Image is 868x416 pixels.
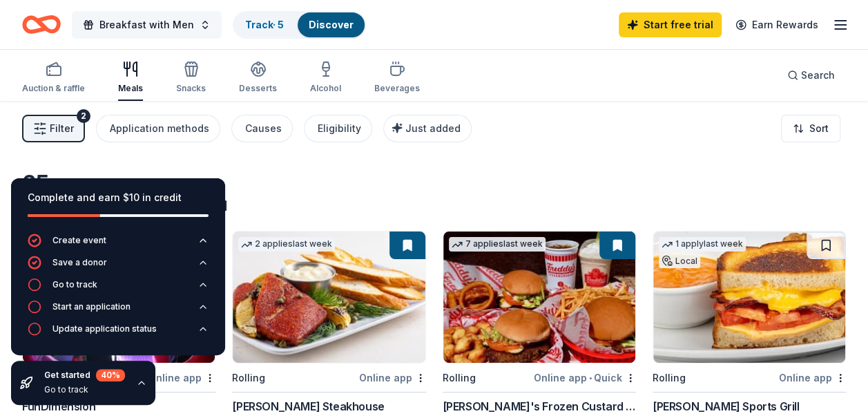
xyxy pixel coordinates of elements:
[310,83,341,94] div: Alcohol
[779,369,846,386] div: Online app
[118,55,143,101] button: Meals
[52,235,106,246] div: Create event
[781,115,840,142] button: Sort
[28,322,209,344] button: Update application status
[443,231,635,363] img: Image for Freddy's Frozen Custard & Steakburgers
[809,120,829,137] span: Sort
[72,11,222,39] button: Breakfast with Men
[28,189,209,206] div: Complete and earn $10 in credit
[359,369,426,386] div: Online app
[245,19,284,30] a: Track· 5
[118,83,143,94] div: Meals
[52,279,97,290] div: Go to track
[28,256,209,278] button: Save a donor
[239,55,277,101] button: Desserts
[44,369,125,381] div: Get started
[77,109,90,123] div: 2
[52,257,107,268] div: Save a donor
[233,231,425,363] img: Image for Perry's Steakhouse
[534,369,636,386] div: Online app Quick
[28,234,209,256] button: Create event
[110,120,209,137] div: Application methods
[659,254,700,268] div: Local
[310,55,341,101] button: Alcohol
[239,83,277,94] div: Desserts
[28,300,209,322] button: Start an application
[309,19,354,30] a: Discover
[449,237,546,252] div: 7 applies last week
[318,120,361,137] div: Eligibility
[653,370,686,386] div: Rolling
[232,370,265,386] div: Rolling
[727,12,827,37] a: Earn Rewards
[22,83,85,94] div: Auction & raffle
[22,8,61,41] a: Home
[443,398,636,415] div: [PERSON_NAME]'s Frozen Custard & Steakburgers
[232,398,384,415] div: [PERSON_NAME] Steakhouse
[231,115,293,142] button: Causes
[589,372,592,384] span: •
[619,12,722,37] a: Start free trial
[44,384,125,395] div: Go to track
[238,237,335,252] div: 2 applies last week
[653,231,845,363] img: Image for Duffy's Sports Grill
[374,83,420,94] div: Beverages
[383,115,472,142] button: Just added
[245,120,282,137] div: Causes
[801,67,835,84] span: Search
[22,115,85,142] button: Filter2
[659,237,746,252] div: 1 apply last week
[443,370,476,386] div: Rolling
[405,122,461,134] span: Just added
[304,115,372,142] button: Eligibility
[96,369,125,381] div: 40 %
[176,83,206,94] div: Snacks
[52,323,157,334] div: Update application status
[653,398,800,415] div: [PERSON_NAME] Sports Grill
[233,11,366,39] button: Track· 5Discover
[776,62,846,89] button: Search
[22,55,85,101] button: Auction & raffle
[99,17,194,33] span: Breakfast with Men
[176,55,206,101] button: Snacks
[50,120,74,137] span: Filter
[96,115,220,142] button: Application methods
[28,278,209,300] button: Go to track
[374,55,420,101] button: Beverages
[52,301,131,312] div: Start an application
